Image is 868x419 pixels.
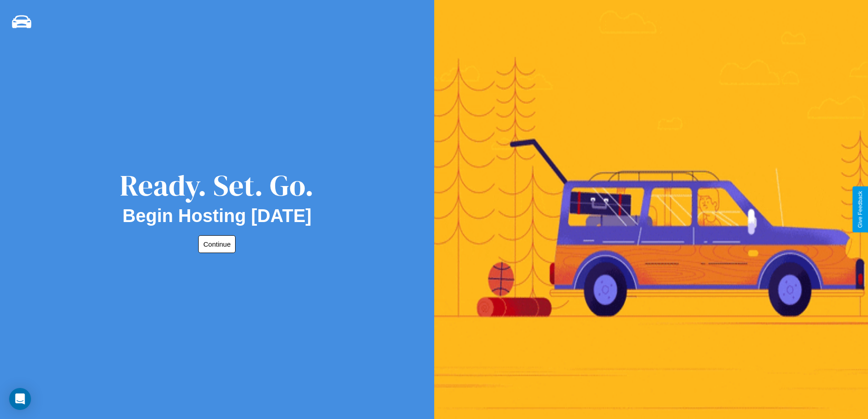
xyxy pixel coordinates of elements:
button: Continue [198,235,236,253]
div: Open Intercom Messenger [9,388,31,410]
div: Give Feedback [857,191,863,228]
div: Ready. Set. Go. [120,165,314,206]
h2: Begin Hosting [DATE] [123,206,312,226]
